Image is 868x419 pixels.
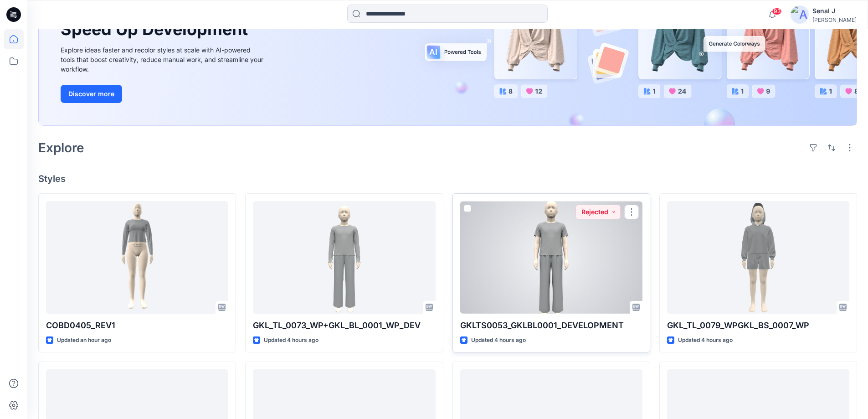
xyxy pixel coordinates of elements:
a: GKL_TL_0073_WP+GKL_BL_0001_WP_DEV [253,201,435,314]
p: COBD0405_REV1 [46,319,228,332]
button: Discover more [61,85,122,103]
p: Updated 4 hours ago [264,336,318,345]
a: COBD0405_REV1 [46,201,228,314]
h2: Explore [38,140,84,155]
div: Explore ideas faster and recolor styles at scale with AI-powered tools that boost creativity, red... [61,45,266,74]
a: GKLTS0053_GKLBL0001_DEVELOPMENT [460,201,642,314]
img: avatar [791,5,809,24]
a: GKL_TL_0079_WPGKL_BS_0007_WP [667,201,849,314]
div: Senal J [812,5,857,16]
p: GKL_TL_0073_WP+GKL_BL_0001_WP_DEV [253,319,435,332]
a: Discover more [61,85,266,103]
p: Updated 4 hours ago [678,336,733,345]
span: 93 [772,8,782,15]
p: Updated an hour ago [57,336,111,345]
p: GKLTS0053_GKLBL0001_DEVELOPMENT [460,319,642,332]
h4: Styles [38,173,857,184]
div: [PERSON_NAME] [812,16,857,23]
p: GKL_TL_0079_WPGKL_BS_0007_WP [667,319,849,332]
p: Updated 4 hours ago [471,336,526,345]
